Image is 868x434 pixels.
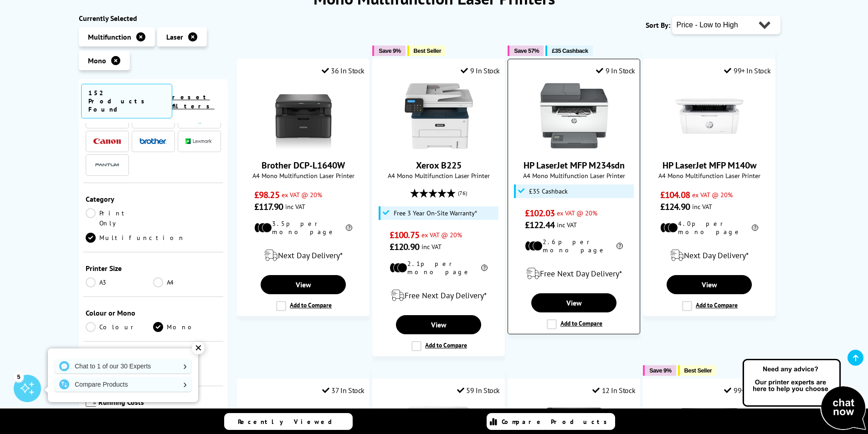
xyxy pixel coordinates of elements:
span: ex VAT @ 20% [421,230,462,239]
span: Multifunction [88,32,131,41]
a: Lexmark [185,136,213,147]
span: (76) [458,184,467,202]
li: 4.0p per mono page [660,220,758,236]
span: Save 9% [379,47,401,54]
label: Add to Compare [682,301,738,311]
span: Best Seller [414,47,442,54]
span: Best Seller [684,367,712,374]
a: A3 [86,277,154,287]
span: Recently Viewed [238,418,341,426]
span: £122.44 [525,219,555,231]
div: modal_delivery [377,283,500,308]
span: £117.90 [254,201,283,213]
div: 59 In Stock [457,386,500,395]
a: Mono [153,322,221,332]
label: Add to Compare [411,341,467,351]
span: inc VAT [285,202,305,211]
span: Compare Products [502,418,612,426]
img: HP LaserJet MFP M140w [675,82,744,150]
div: 9 In Stock [596,66,635,75]
a: Pantum [93,159,121,171]
span: Laser [166,32,183,41]
a: Xerox B225 [405,143,473,152]
span: ex VAT @ 20% [692,190,733,199]
a: Chat to 1 of our 30 Experts [55,359,191,373]
img: Pantum [93,159,121,170]
span: Colour or Mono [86,308,221,317]
span: Save 9% [649,367,671,374]
span: A4 Mono Multifunction Laser Printer [648,171,770,180]
span: Mono [88,56,106,65]
div: ✕ [192,342,205,354]
span: Sort By: [646,20,670,30]
img: Lexmark [185,138,213,144]
a: HP LaserJet MFP M140w [675,143,744,152]
span: inc VAT [421,242,442,251]
a: View [531,293,616,312]
span: Save 57% [514,47,539,54]
span: £102.03 [525,207,555,219]
a: Colour [86,322,154,332]
div: 5 [14,372,24,382]
span: inc VAT [557,220,577,229]
span: Free 3 Year On-Site Warranty* [394,209,477,217]
label: Add to Compare [276,301,332,311]
span: £35 Cashback [552,47,588,54]
button: Save 57% [508,46,544,56]
div: 9 In Stock [461,66,500,75]
img: Xerox B225 [405,82,473,150]
a: Recently Viewed [224,413,353,430]
a: Compare Products [55,377,191,392]
button: Best Seller [678,365,717,376]
div: 36 In Stock [322,66,365,75]
span: Running Costs [98,398,221,409]
span: 152 Products Found [81,84,172,118]
div: Currently Selected [79,14,228,23]
span: £120.90 [390,241,419,253]
div: 99+ In Stock [724,66,770,75]
button: Best Seller [407,46,446,56]
img: Brother [139,138,167,144]
a: A4 [153,277,221,287]
a: Brother DCP-L1640W [262,159,345,171]
span: Category [86,194,221,204]
a: View [396,315,481,334]
span: ex VAT @ 20% [557,209,597,217]
a: Brother [139,136,167,147]
a: HP LaserJet MFP M234sdn [524,159,625,171]
img: HP LaserJet MFP M234sdn [540,82,608,150]
img: Canon [93,138,121,144]
span: Printer Size [86,264,221,273]
span: inc VAT [692,202,712,211]
div: modal_delivery [242,243,365,268]
a: Brother DCP-L1640W [269,143,338,152]
span: A4 Mono Multifunction Laser Printer [242,171,365,180]
span: ex VAT @ 20% [282,190,322,199]
span: £98.25 [254,189,279,201]
a: HP LaserJet MFP M140w [663,159,756,171]
div: modal_delivery [648,243,770,268]
div: 37 In Stock [322,386,365,395]
li: 2.1p per mono page [390,260,488,276]
li: 3.5p per mono page [254,220,352,236]
a: HP LaserJet MFP M234sdn [540,143,608,152]
div: 99+ In Stock [724,386,770,395]
span: £35 Cashback [529,188,568,195]
div: 12 In Stock [592,386,635,395]
button: Save 9% [372,46,405,56]
span: £104.08 [660,189,690,201]
span: £100.75 [390,229,419,241]
a: Print Only [86,208,154,228]
a: View [667,275,751,294]
img: Brother DCP-L1640W [269,82,338,150]
a: Xerox B225 [416,159,462,171]
div: modal_delivery [513,261,635,286]
a: Compare Products [487,413,615,430]
a: Canon [93,136,121,147]
button: Save 9% [643,365,676,376]
a: View [261,275,345,294]
span: A4 Mono Multifunction Laser Printer [377,171,500,180]
span: A4 Mono Multifunction Laser Printer [513,171,635,180]
img: Open Live Chat window [740,357,868,432]
label: Add to Compare [547,319,602,329]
